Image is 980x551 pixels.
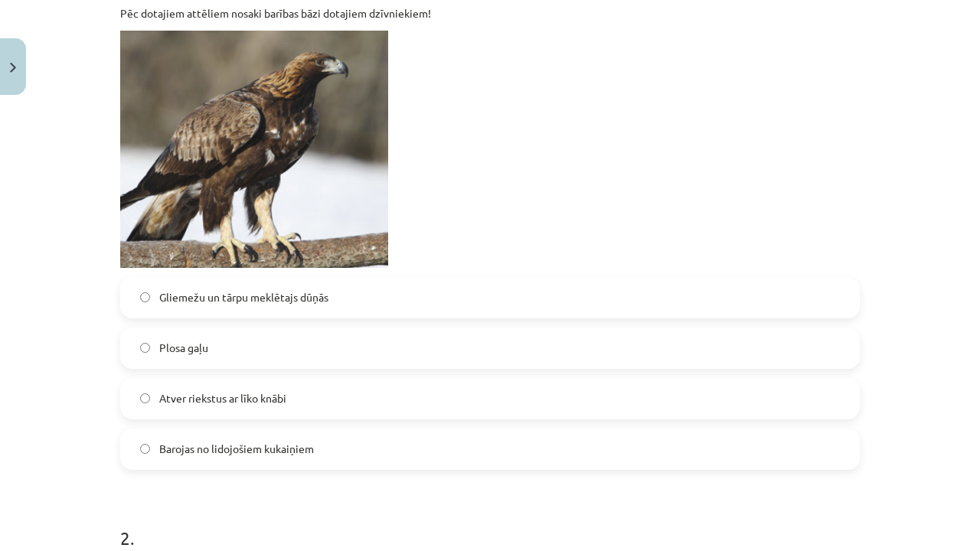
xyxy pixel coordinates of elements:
[159,289,328,305] span: Gliemežu un tārpu meklētajs dūņās
[120,5,860,21] p: Pēc dotajiem attēliem nosaki barības bāzi dotajiem dzīvniekiem!
[159,340,208,356] span: Plosa gaļu
[10,63,16,73] img: icon-close-lesson-0947bae3869378f0d4975bcd49f059093ad1ed9edebbc8119c70593378902aed.svg
[140,444,150,454] input: Barojas no lidojošiem kukaiņiem
[120,500,860,548] h1: 2 .
[159,390,286,406] span: Atver riekstus ar līko knābi
[140,343,150,353] input: Plosa gaļu
[159,441,314,457] span: Barojas no lidojošiem kukaiņiem
[140,292,150,302] input: Gliemežu un tārpu meklētajs dūņās
[140,393,150,403] input: Atver riekstus ar līko knābi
